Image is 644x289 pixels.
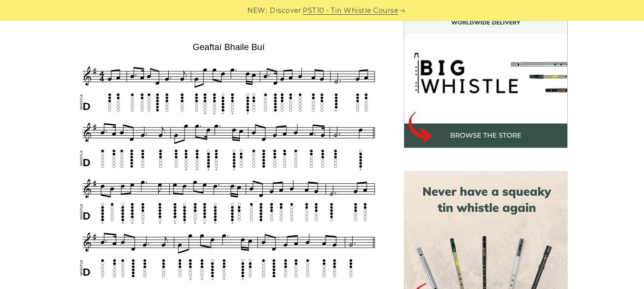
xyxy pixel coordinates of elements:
[303,5,398,16] a: PST10 - Tin Whistle Course
[77,39,381,283] img: Geaftaí Bhaile Buí Tin Whistle Tabs & Sheet Music
[247,5,267,16] span: NEW:
[270,5,301,16] span: Discover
